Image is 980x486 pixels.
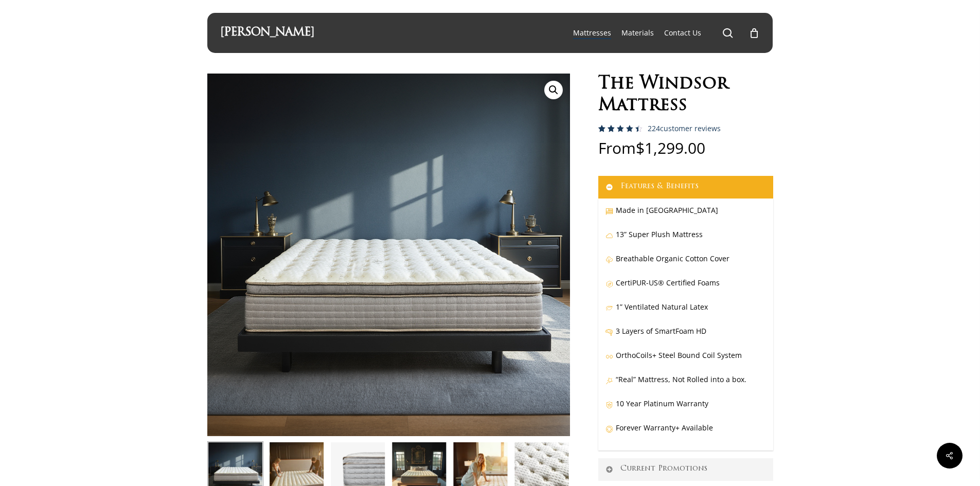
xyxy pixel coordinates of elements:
[207,74,570,436] img: MaximMattress_0004_Windsor Blue copy
[605,373,766,397] p: “Real” Mattress, Not Rolled into a box.
[598,125,615,142] span: 223
[636,137,705,158] bdi: 1,299.00
[648,123,660,133] span: 224
[605,349,766,373] p: OrthoCoils+ Steel Bound Coil System
[605,252,766,276] p: Breathable Organic Cotton Cover
[605,397,766,421] p: 10 Year Platinum Warranty
[621,28,654,38] span: Materials
[664,28,701,38] a: Contact Us
[598,140,773,176] p: From
[598,125,639,175] span: Rated out of 5 based on customer ratings
[605,325,766,349] p: 3 Layers of SmartFoam HD
[544,81,563,99] a: View full-screen image gallery
[598,125,643,132] div: Rated 4.59 out of 5
[749,27,760,39] a: Cart
[605,300,766,325] p: 1” Ventilated Natural Latex
[621,28,654,38] a: Materials
[573,28,611,38] span: Mattresses
[598,458,773,481] a: Current Promotions
[605,204,766,228] p: Made in [GEOGRAPHIC_DATA]
[605,276,766,300] p: CertiPUR-US® Certified Foams
[648,124,721,133] a: 224customer reviews
[598,176,773,199] a: Features & Benefits
[220,27,314,39] a: [PERSON_NAME]
[664,28,701,38] span: Contact Us
[573,28,611,38] a: Mattresses
[605,228,766,252] p: 13” Super Plush Mattress
[605,421,766,445] p: Forever Warranty+ Available
[568,13,760,53] nav: Main Menu
[636,137,645,158] span: $
[598,74,773,117] h1: The Windsor Mattress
